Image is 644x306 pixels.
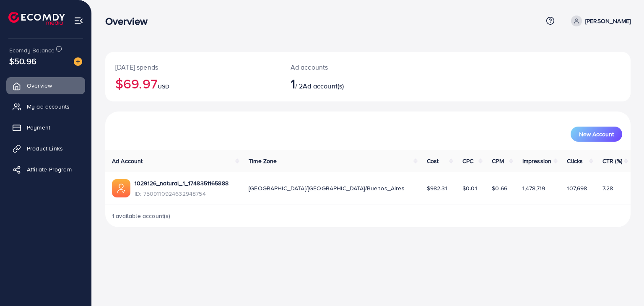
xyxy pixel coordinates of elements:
[462,157,473,165] span: CPC
[427,157,439,165] span: Cost
[608,268,638,300] iframe: Chat
[567,184,587,192] span: 107,698
[27,81,52,90] span: Overview
[6,98,85,115] a: My ad accounts
[112,157,143,165] span: Ad Account
[8,12,65,25] img: logo
[115,75,270,91] h2: $69.97
[568,16,631,26] a: [PERSON_NAME]
[291,75,402,91] h2: / 2
[6,161,85,178] a: Affiliate Program
[27,123,50,132] span: Payment
[135,179,229,187] a: 1029126_natural_1_1748351165888
[135,189,229,198] span: ID: 7509110924632948754
[492,157,504,165] span: CPM
[6,140,85,157] a: Product Links
[427,184,447,192] span: $982.31
[9,55,36,67] span: $50.96
[112,212,171,220] span: 1 available account(s)
[6,77,85,94] a: Overview
[6,119,85,136] a: Payment
[571,127,622,142] button: New Account
[567,157,583,165] span: Clicks
[27,102,70,111] span: My ad accounts
[9,46,55,54] span: Ecomdy Balance
[522,184,545,192] span: 1,478,719
[115,62,270,72] p: [DATE] spends
[105,15,154,27] h3: Overview
[602,157,622,165] span: CTR (%)
[74,57,82,66] img: image
[291,62,402,72] p: Ad accounts
[602,184,613,192] span: 7.28
[27,165,72,174] span: Affiliate Program
[74,16,83,26] img: menu
[158,82,169,91] span: USD
[585,16,631,26] p: [PERSON_NAME]
[462,184,477,192] span: $0.01
[522,157,552,165] span: Impression
[579,131,614,137] span: New Account
[303,81,344,91] span: Ad account(s)
[291,74,295,93] span: 1
[249,157,277,165] span: Time Zone
[112,179,130,197] img: ic-ads-acc.e4c84228.svg
[492,184,507,192] span: $0.66
[249,184,405,192] span: [GEOGRAPHIC_DATA]/[GEOGRAPHIC_DATA]/Buenos_Aires
[27,144,63,153] span: Product Links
